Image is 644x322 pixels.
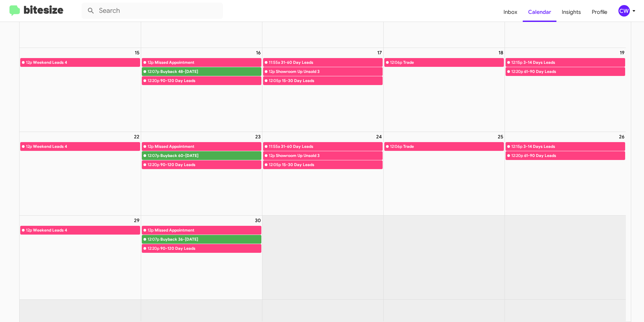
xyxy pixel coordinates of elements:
[155,59,261,66] div: Missed Appointment
[160,245,261,252] div: 90-120 Day Leads
[383,48,505,132] td: September 18, 2025
[262,132,383,216] td: September 24, 2025
[269,59,280,66] div: 11:55a
[160,152,261,159] div: Buyback 60-[DATE]
[20,216,141,300] td: September 29, 2025
[586,2,613,22] a: Profile
[148,77,159,84] div: 12:20p
[282,161,382,168] div: 15-30 Day Leads
[20,132,141,216] td: September 22, 2025
[269,143,280,150] div: 11:55a
[523,59,625,66] div: 3-14 Days Leads
[254,132,262,141] a: September 23, 2025
[141,216,262,300] td: September 30, 2025
[390,59,402,66] div: 12:06p
[498,2,523,22] a: Inbox
[148,245,159,252] div: 12:20p
[82,3,223,19] input: Search
[141,132,262,216] td: September 23, 2025
[148,143,154,150] div: 12p
[254,216,262,225] a: September 30, 2025
[403,59,504,66] div: Trade
[33,143,140,150] div: Weekend Leads 4
[556,2,586,22] a: Insights
[524,68,625,75] div: 61-90 Day Leads
[155,227,261,234] div: Missed Appointment
[262,48,383,132] td: September 17, 2025
[20,48,141,132] td: September 15, 2025
[148,152,159,159] div: 12:07p
[26,227,32,234] div: 12p
[276,152,382,159] div: Showroom Up Unsold 3
[133,216,141,225] a: September 29, 2025
[269,77,281,84] div: 12:05p
[148,59,154,66] div: 12p
[160,161,261,168] div: 90-120 Day Leads
[269,161,281,168] div: 12:05p
[505,48,626,132] td: September 19, 2025
[26,143,32,150] div: 12p
[155,143,261,150] div: Missed Appointment
[26,59,32,66] div: 12p
[160,236,261,243] div: Buyback 36-[DATE]
[613,5,637,17] button: CW
[269,152,275,159] div: 12p
[160,68,261,75] div: Buyback 48-[DATE]
[511,59,522,66] div: 12:15p
[282,77,382,84] div: 15-30 Day Leads
[148,227,154,234] div: 12p
[133,132,141,141] a: September 22, 2025
[281,59,382,66] div: 31-60 Day Leads
[511,152,523,159] div: 12:20p
[281,143,382,150] div: 31-60 Day Leads
[375,132,383,141] a: September 24, 2025
[524,152,625,159] div: 61-90 Day Leads
[148,161,159,168] div: 12:20p
[390,143,402,150] div: 12:06p
[497,48,505,57] a: September 18, 2025
[523,2,556,22] a: Calendar
[511,143,522,150] div: 12:15p
[403,143,504,150] div: Trade
[383,132,505,216] td: September 25, 2025
[523,143,625,150] div: 3-14 Days Leads
[376,48,383,57] a: September 17, 2025
[618,5,630,17] div: CW
[148,236,159,243] div: 12:07p
[496,132,505,141] a: September 25, 2025
[618,48,626,57] a: September 19, 2025
[269,68,275,75] div: 12p
[255,48,262,57] a: September 16, 2025
[133,48,141,57] a: September 15, 2025
[511,68,523,75] div: 12:20p
[276,68,382,75] div: Showroom Up Unsold 3
[148,68,159,75] div: 12:07p
[505,132,626,216] td: September 26, 2025
[160,77,261,84] div: 90-120 Day Leads
[618,132,626,141] a: September 26, 2025
[33,59,140,66] div: Weekend Leads 4
[33,227,140,234] div: Weekend Leads 4
[141,48,262,132] td: September 16, 2025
